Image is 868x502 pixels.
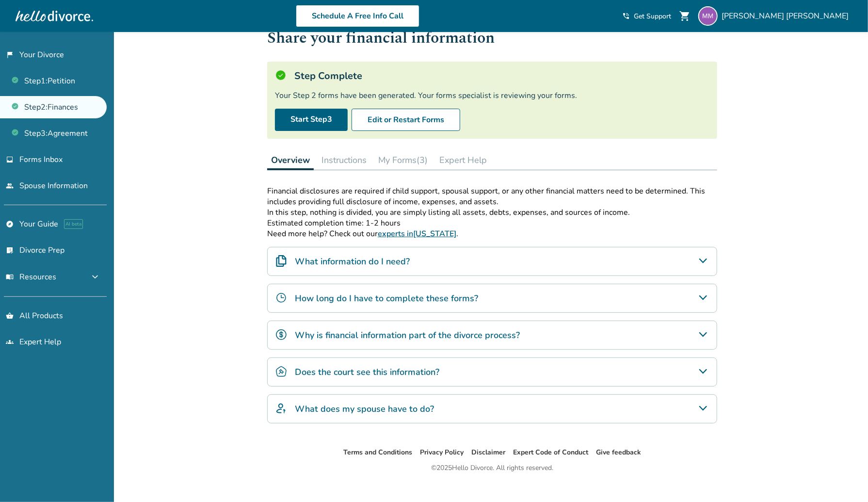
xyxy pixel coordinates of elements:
a: Schedule A Free Info Call [296,5,419,27]
img: matthew.marr19@gmail.com [698,6,718,26]
p: Need more help? Check out our . [267,228,717,239]
span: people [6,182,14,190]
span: Resources [6,272,56,282]
button: Overview [267,150,314,170]
img: How long do I have to complete these forms? [275,292,287,304]
div: Why is financial information part of the divorce process? [267,321,717,350]
a: experts in[US_STATE] [378,228,456,239]
h4: How long do I have to complete these forms? [295,292,478,305]
span: Forms Inbox [19,154,63,165]
h4: What does my spouse have to do? [295,403,434,415]
div: Your Step 2 forms have been generated. Your forms specialist is reviewing your forms. [275,90,709,101]
span: Get Support [634,12,671,21]
div: What does my spouse have to do? [267,394,717,423]
h4: Why is financial information part of the divorce process? [295,329,520,341]
p: Estimated completion time: 1-2 hours [267,218,717,228]
a: phone_in_talkGet Support [622,12,671,21]
h1: Share your financial information [267,26,717,50]
span: [PERSON_NAME] [PERSON_NAME] [722,11,852,21]
span: shopping_cart [679,10,691,22]
li: Give feedback [596,447,641,458]
div: How long do I have to complete these forms? [267,284,717,313]
a: Terms and Conditions [343,448,412,457]
span: list_alt_check [6,246,14,254]
p: In this step, nothing is divided, you are simply listing all assets, debts, expenses, and sources... [267,207,717,218]
h4: What information do I need? [295,255,410,268]
span: shopping_basket [6,312,14,320]
span: inbox [6,156,14,163]
button: Instructions [318,150,370,170]
iframe: Chat Widget [820,455,868,502]
img: Does the court see this information? [275,366,287,377]
li: Disclaimer [471,447,505,458]
p: Financial disclosures are required if child support, spousal support, or any other financial matt... [267,186,717,207]
button: My Forms(3) [374,150,432,170]
img: Why is financial information part of the divorce process? [275,329,287,340]
button: Expert Help [435,150,491,170]
span: groups [6,338,14,346]
span: AI beta [64,219,83,229]
span: expand_more [89,271,101,283]
h4: Does the court see this information? [295,366,439,378]
span: menu_book [6,273,14,281]
span: phone_in_talk [622,12,630,20]
img: What does my spouse have to do? [275,403,287,414]
a: Privacy Policy [420,448,464,457]
span: flag_2 [6,51,14,59]
div: Does the court see this information? [267,357,717,387]
div: © 2025 Hello Divorce. All rights reserved. [431,462,553,474]
a: Start Step3 [275,109,348,131]
button: Edit or Restart Forms [352,109,460,131]
span: explore [6,220,14,228]
a: Expert Code of Conduct [513,448,588,457]
div: What information do I need? [267,247,717,276]
img: What information do I need? [275,255,287,267]
h5: Step Complete [294,69,362,82]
